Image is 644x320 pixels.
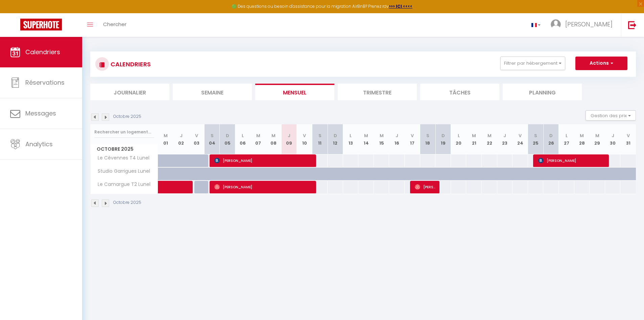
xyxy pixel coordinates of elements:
li: Mensuel [255,84,334,100]
th: 15 [374,124,389,154]
abbr: M [472,132,476,139]
span: [PERSON_NAME] [538,154,605,167]
span: Octobre 2025 [91,144,158,154]
th: 23 [497,124,513,154]
abbr: S [534,132,537,139]
abbr: D [442,132,445,139]
th: 07 [251,124,266,154]
li: Semaine [173,84,252,100]
th: 30 [605,124,621,154]
p: Octobre 2025 [113,113,141,120]
th: 21 [466,124,482,154]
abbr: S [426,132,429,139]
th: 10 [297,124,312,154]
span: Analytics [25,140,53,148]
abbr: V [411,132,414,139]
span: Le Cévennes T4 Lunel [92,154,151,162]
button: Actions [575,57,627,70]
th: 03 [189,124,205,154]
abbr: M [595,132,599,139]
th: 20 [451,124,467,154]
th: 24 [512,124,528,154]
h3: CALENDRIERS [109,57,151,72]
th: 08 [266,124,282,154]
abbr: V [627,132,630,139]
abbr: V [303,132,306,139]
abbr: M [364,132,368,139]
th: 25 [528,124,544,154]
abbr: M [164,132,168,139]
abbr: M [487,132,492,139]
a: ... [PERSON_NAME] [546,13,621,37]
th: 04 [204,124,220,154]
button: Gestion des prix [586,110,636,121]
th: 12 [328,124,343,154]
img: ... [551,19,561,29]
th: 17 [405,124,420,154]
th: 05 [220,124,235,154]
li: Trimestre [338,84,417,100]
abbr: M [256,132,260,139]
abbr: M [380,132,384,139]
th: 13 [343,124,359,154]
abbr: V [195,132,198,139]
th: 28 [574,124,590,154]
span: [PERSON_NAME] [415,180,435,193]
span: [PERSON_NAME] [214,154,313,167]
th: 18 [420,124,436,154]
abbr: D [226,132,229,139]
abbr: S [211,132,214,139]
li: Tâches [420,84,499,100]
th: 31 [620,124,636,154]
span: Chercher [103,21,126,28]
span: Le Camargue T2 Lunel [92,181,152,188]
img: logout [628,21,637,29]
span: [PERSON_NAME] [214,180,313,193]
abbr: L [458,132,460,139]
span: Messages [25,109,56,118]
th: 19 [435,124,451,154]
abbr: J [612,132,614,139]
abbr: D [334,132,337,139]
abbr: L [566,132,568,139]
th: 26 [543,124,559,154]
input: Rechercher un logement... [94,126,154,138]
th: 06 [235,124,251,154]
th: 29 [590,124,605,154]
span: [PERSON_NAME] [565,20,613,28]
abbr: L [242,132,244,139]
th: 16 [389,124,405,154]
a: >>> ICI <<<< [389,3,412,9]
abbr: J [288,132,290,139]
span: Réservations [25,78,65,87]
th: 22 [482,124,497,154]
button: Filtrer par hébergement [500,57,565,70]
abbr: J [396,132,398,139]
abbr: M [580,132,584,139]
li: Planning [503,84,582,100]
abbr: S [318,132,321,139]
a: Chercher [98,13,132,37]
span: Studio Garrigues Lunel [92,168,152,175]
th: 14 [358,124,374,154]
abbr: V [519,132,522,139]
abbr: J [180,132,183,139]
img: Super Booking [20,19,62,30]
abbr: L [350,132,352,139]
th: 11 [312,124,328,154]
p: Octobre 2025 [113,199,141,206]
th: 02 [173,124,189,154]
abbr: M [271,132,276,139]
th: 01 [158,124,174,154]
span: Calendriers [25,48,60,56]
abbr: D [549,132,553,139]
abbr: J [503,132,506,139]
th: 09 [281,124,297,154]
th: 27 [559,124,574,154]
li: Journalier [90,84,169,100]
